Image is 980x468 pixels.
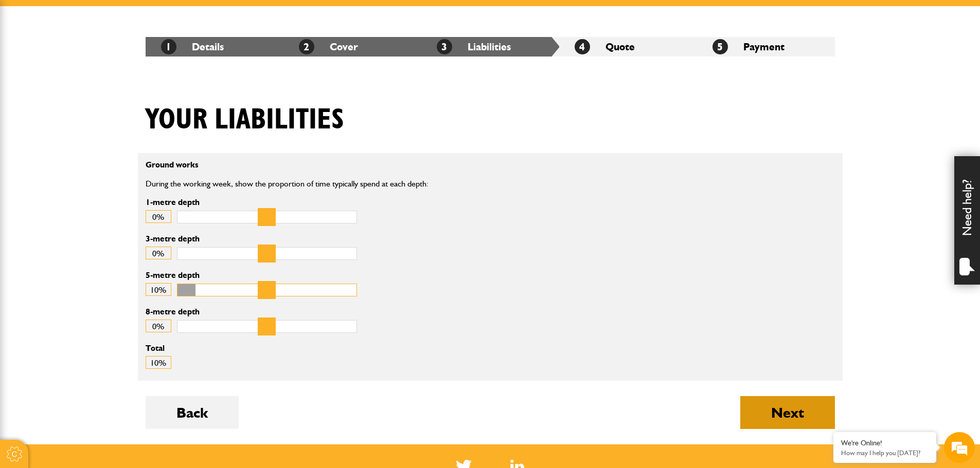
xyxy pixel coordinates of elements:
a: 1Details [161,41,224,53]
a: 2Cover [299,41,358,53]
input: Enter your last name [13,95,188,118]
p: Ground works [146,161,600,169]
label: Total [146,344,835,352]
span: 1 [161,39,176,54]
span: 3 [437,39,452,54]
div: 0% [146,320,171,332]
li: Liabilities [421,37,559,57]
span: 2 [299,39,314,54]
div: Navigation go back [11,57,27,72]
button: Next [740,396,835,429]
label: 1-metre depth [146,198,357,207]
li: Quote [559,37,697,57]
div: We're Online! [841,439,929,447]
li: Payment [697,37,835,57]
h1: Your liabilities [146,103,344,137]
span: 5 [712,39,728,54]
textarea: Type your message and hit 'Enter' [13,186,188,308]
img: d_20077148190_company_1631870298795_20077148190 [33,57,59,71]
button: Back [146,396,239,429]
span: 4 [575,39,590,54]
div: Need help? [954,156,980,285]
em: Start Chat [140,316,187,330]
p: How may I help you today? [841,449,929,457]
div: 0% [146,210,171,223]
label: 5-metre depth [146,271,357,279]
input: Enter your phone number [13,156,188,178]
label: 3-metre depth [146,235,357,243]
div: Minimize live chat window [169,5,193,30]
div: 10% [146,283,171,296]
input: Enter your email address [13,125,188,148]
div: Chat with us now [69,58,188,71]
div: 10% [146,356,171,369]
p: During the working week, show the proportion of time typically spend at each depth: [146,177,600,191]
div: 0% [146,247,171,259]
label: 8-metre depth [146,308,357,316]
